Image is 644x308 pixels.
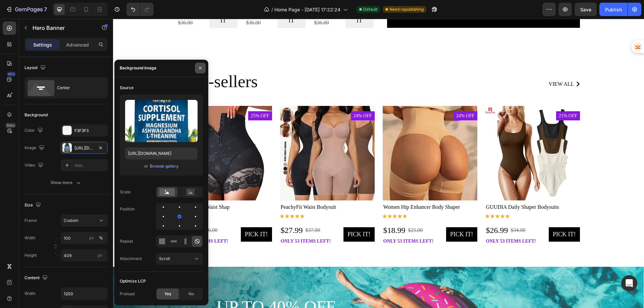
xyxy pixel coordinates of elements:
p: Hero Banner [33,24,90,32]
div: Layout [24,63,47,72]
h1: PeachyFit Waist Bodysuit [167,184,262,193]
div: $25.00 [294,207,311,216]
p: Settings [33,41,52,48]
label: Width [24,235,36,241]
input: Auto [61,288,107,300]
button: Publish [599,3,628,16]
input: px% [61,232,108,244]
button: Scroll [156,253,203,265]
button: view all [435,61,467,69]
div: Pick it! [440,211,463,220]
h1: SweetCurve Waist Shap [64,184,159,193]
div: 450 [6,71,16,77]
p: only 53 items left! [168,219,219,226]
button: Pick it! [333,208,364,223]
span: or [144,162,148,170]
pre: 25% off [135,93,159,102]
div: $18.99 [270,205,293,218]
span: / [271,6,273,13]
label: Frame [24,218,37,224]
div: Beta [5,123,16,128]
div: Position [120,206,135,212]
h1: Women Hip Enhancer Body Shaper [270,184,364,193]
span: Scroll [159,256,170,261]
div: Show more [51,179,82,186]
div: $37.00 [192,207,208,216]
span: No [189,291,194,297]
div: Attachment [120,256,142,262]
div: Publish [605,6,622,13]
div: Undo/Redo [126,3,154,16]
button: Show more [24,177,108,189]
div: Repeat [120,238,133,244]
h2: up to 40% off [103,277,428,299]
div: % [99,235,103,241]
p: only 53 items left! [65,219,117,226]
div: $27.99 [167,205,191,218]
div: $34.00 [397,207,413,216]
span: Home Page - [DATE] 17:22:24 [274,6,340,13]
span: Yes [164,291,171,297]
div: Background [24,112,48,118]
div: Open Intercom Messenger [621,275,637,291]
div: Video [24,161,45,170]
a: GUUDIA Daily Shaper Bodysuits [372,87,467,182]
pre: 21% off [443,93,467,102]
div: Width [24,291,36,297]
div: Size [24,201,42,210]
div: Content [24,273,49,283]
pre: 24% off [238,93,262,102]
a: PeachyFit Waist Bodysuit [167,87,262,182]
iframe: Design area [113,19,644,308]
div: $26.99 [372,205,396,218]
div: Add... [74,163,106,169]
img: preview-image [125,100,198,142]
div: Background image [120,65,156,71]
a: SweetCurve Waist Shap [64,87,159,182]
button: px [97,234,105,242]
div: $26.99 [64,205,88,218]
span: px [98,253,102,258]
div: Pick it! [234,211,258,220]
p: only 53 items left! [270,219,322,226]
button: % [88,234,96,242]
div: Image [24,143,46,152]
label: Height [24,252,37,258]
button: 7 [3,3,50,16]
div: Color [24,126,44,135]
button: Pick it! [436,208,467,223]
div: view all [435,61,461,69]
span: Save [580,7,591,12]
div: Pick it! [337,211,360,220]
span: Custom [64,218,78,224]
p: 7 [44,5,47,13]
p: only 53 items left! [373,219,425,226]
div: Pick it! [132,211,155,220]
div: px [89,235,94,241]
div: [URL][DOMAIN_NAME] [74,145,94,151]
button: Custom [61,214,108,227]
p: Best-sellers [65,53,292,73]
div: Scale [120,189,130,195]
span: Need republishing [389,6,424,12]
input: px [61,249,108,261]
pre: 24% off [340,93,364,102]
div: Source [120,85,133,91]
a: Women Hip Enhancer Body Shaper [270,87,364,182]
div: F3F3F3 [74,128,106,134]
div: Preload [120,291,135,297]
div: $36.00 [89,207,105,216]
button: Pick it! [230,208,262,223]
div: Optimize LCP [120,278,146,284]
div: Browse gallery [150,163,178,169]
h1: GUUDIA Daily Shaper Bodysuits [372,184,467,193]
button: Browse gallery [150,163,179,170]
input: https://example.com/image.jpg [125,147,198,160]
p: Advanced [66,41,89,48]
span: Default [363,6,377,12]
button: Pick it! [128,208,159,223]
div: Center [57,80,98,96]
button: Save [575,3,597,16]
